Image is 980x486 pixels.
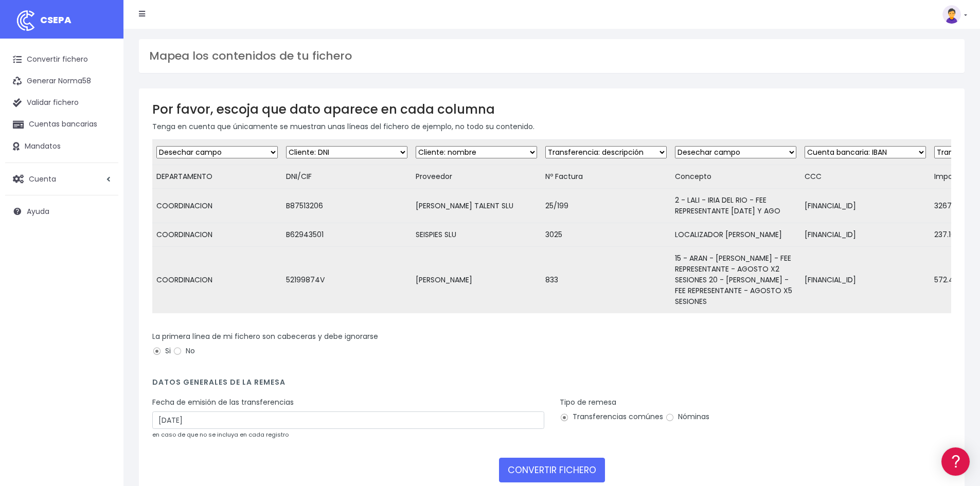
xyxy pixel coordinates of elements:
td: B87513206 [282,189,412,223]
a: Problemas habituales [10,146,195,162]
img: profile [942,5,961,24]
td: 25/199 [541,189,671,223]
a: General [10,221,195,237]
small: en caso de que no se incluya en cada registro [152,430,289,439]
h3: Mapea los contenidos de tu fichero [149,49,954,63]
a: Cuentas bancarias [5,114,118,135]
td: Proveedor [412,165,541,189]
td: 3025 [541,223,671,247]
td: [PERSON_NAME] TALENT SLU [412,189,541,223]
span: Cuenta [29,173,56,184]
a: Información general [10,87,195,103]
a: Cuenta [5,168,118,190]
p: Tenga en cuenta que únicamente se muestran unas líneas del fichero de ejemplo, no todo su contenido. [152,121,951,132]
div: Información general [10,71,195,81]
div: Convertir ficheros [10,114,195,123]
td: B62943501 [282,223,412,247]
label: No [173,346,195,356]
td: SEISPIES SLU [412,223,541,247]
td: [FINANCIAL_ID] [800,247,930,314]
a: Validar fichero [5,92,118,114]
td: LOCALIZADOR [PERSON_NAME] [671,223,800,247]
a: Formatos [10,130,195,146]
td: Nº Factura [541,165,671,189]
img: logo [13,8,39,33]
td: 15 - ARAN - [PERSON_NAME] - FEE REPRESENTANTE - AGOSTO X2 SESIONES 20 - [PERSON_NAME] - FEE REPRE... [671,247,800,314]
td: Concepto [671,165,800,189]
a: Mandatos [5,136,118,157]
td: [FINANCIAL_ID] [800,223,930,247]
label: Fecha de emisión de las transferencias [152,397,294,408]
label: La primera línea de mi fichero son cabeceras y debe ignorarse [152,331,378,342]
span: CSEPA [40,13,72,26]
td: COORDINACION [152,247,282,314]
a: Convertir fichero [5,49,118,70]
label: Tipo de remesa [560,397,616,408]
div: Facturación [10,204,195,214]
span: Ayuda [27,206,49,217]
td: 833 [541,247,671,314]
a: Generar Norma58 [5,70,118,92]
a: Ayuda [5,201,118,222]
label: Nóminas [665,411,709,422]
a: Videotutoriales [10,162,195,178]
label: Transferencias comúnes [560,411,663,422]
td: COORDINACION [152,189,282,223]
a: POWERED BY ENCHANT [141,296,198,306]
td: COORDINACION [152,223,282,247]
button: CONVERTIR FICHERO [499,458,605,482]
a: API [10,263,195,279]
td: CCC [800,165,930,189]
label: Si [152,346,171,356]
div: Programadores [10,247,195,257]
h4: Datos generales de la remesa [152,378,951,392]
td: 2 - LALI - IRIA DEL RIO - FEE REPRESENTANTE [DATE] Y AGO [671,189,800,223]
td: [PERSON_NAME] [412,247,541,314]
h3: Por favor, escoja que dato aparece en cada columna [152,102,951,117]
a: Perfiles de empresas [10,178,195,194]
td: [FINANCIAL_ID] [800,189,930,223]
td: 52199874V [282,247,412,314]
button: Contáctanos [10,275,195,293]
td: DNI/CIF [282,165,412,189]
td: DEPARTAMENTO [152,165,282,189]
